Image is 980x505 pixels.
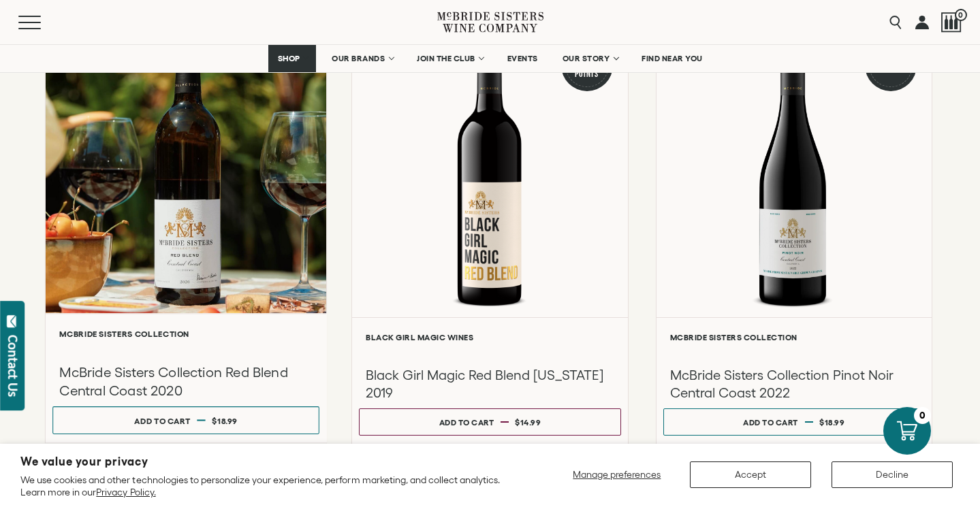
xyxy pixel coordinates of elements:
button: Manage preferences [565,461,669,488]
h2: We value your privacy [20,456,518,468]
button: Accept [690,461,811,488]
h6: McBride Sisters Collection [59,329,313,338]
a: EVENTS [499,45,547,72]
span: OUR STORY [563,54,610,63]
h3: McBride Sisters Collection Pinot Noir Central Coast 2022 [670,366,918,402]
a: McBride Sisters Collection McBride Sisters Collection Red Blend Central Coast 2020 Add to cart $1... [45,15,327,444]
a: FIND NEAR YOU [633,45,712,72]
div: 0 [914,407,931,424]
div: Add to cart [743,412,798,432]
div: Add to cart [439,412,494,432]
button: Add to cart $18.99 [52,406,319,434]
span: SHOP [277,54,300,63]
span: JOIN THE CLUB [417,54,475,63]
button: Add to cart $18.99 [663,408,925,436]
a: OUR BRANDS [323,45,401,72]
button: Decline [832,461,953,488]
h3: McBride Sisters Collection Red Blend Central Coast 2020 [59,363,313,400]
button: Mobile Menu Trigger [18,16,67,29]
h6: Black Girl Magic Wines [366,333,614,342]
h3: Black Girl Magic Red Blend [US_STATE] 2019 [366,366,614,402]
a: Privacy Policy. [96,487,155,498]
span: $18.99 [819,418,844,427]
span: $14.99 [515,418,541,427]
span: 0 [955,9,967,21]
span: FIND NEAR YOU [642,54,703,63]
p: We use cookies and other technologies to personalize your experience, perform marketing, and coll... [20,474,518,498]
a: JOIN THE CLUB [408,45,492,72]
h6: McBride Sisters Collection [670,333,918,342]
span: Manage preferences [573,469,661,480]
span: EVENTS [507,54,538,63]
div: Add to cart [134,410,190,431]
a: OUR STORY [554,45,627,72]
div: Contact Us [6,335,20,397]
a: Red Best Seller McBride Sisters Collection Central Coast Pinot Noir McBride Sisters Collection Mc... [656,25,932,444]
span: $18.99 [212,416,238,425]
a: SHOP [268,45,316,72]
span: OUR BRANDS [332,54,385,63]
button: Add to cart $14.99 [359,408,620,436]
a: Red 91 Points Black Girl Magic Red Blend Black Girl Magic Wines Black Girl Magic Red Blend [US_ST... [351,25,628,444]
